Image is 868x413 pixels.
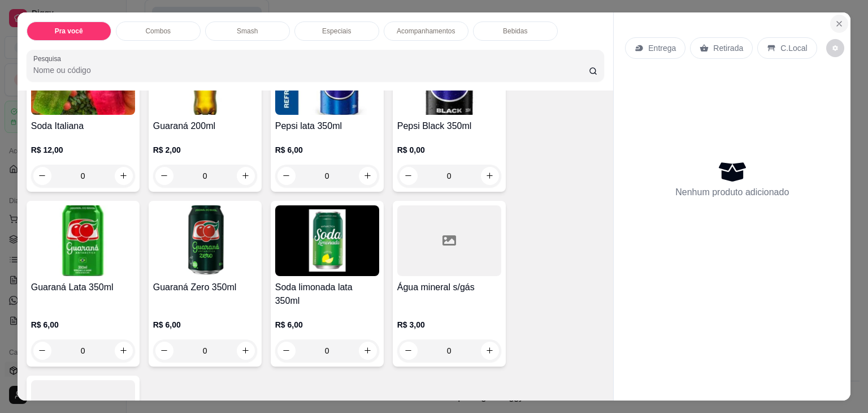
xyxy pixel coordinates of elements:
[277,167,296,185] button: decrease-product-quantity
[237,27,258,36] p: Smash
[275,119,379,133] h4: Pepsi lata 350ml
[503,27,527,36] p: Bebidas
[237,167,255,185] button: increase-product-quantity
[31,281,135,294] h4: Guaraná Lata 350ml
[397,27,455,36] p: Acompanhamentos
[145,27,171,36] p: Combos
[33,64,589,76] input: Pesquisa
[397,281,501,294] h4: Água mineral s/gás
[33,54,65,63] label: Pesquisa
[31,119,135,133] h4: Soda Italiana
[115,342,133,360] button: increase-product-quantity
[55,27,83,36] p: Pra você
[31,205,135,276] img: product-image
[275,319,379,330] p: R$ 6,00
[397,319,501,330] p: R$ 3,00
[155,342,173,360] button: decrease-product-quantity
[237,342,255,360] button: increase-product-quantity
[153,281,257,294] h4: Guaraná Zero 350ml
[397,119,501,133] h4: Pepsi Black 350ml
[397,144,501,156] p: R$ 0,00
[153,144,257,156] p: R$ 2,00
[830,15,848,33] button: Close
[359,342,377,360] button: increase-product-quantity
[322,27,351,36] p: Especiais
[481,167,499,185] button: increase-product-quantity
[400,342,418,360] button: decrease-product-quantity
[275,281,379,308] h4: Soda limonada lata 350ml
[400,167,418,185] button: decrease-product-quantity
[275,205,379,276] img: product-image
[481,342,499,360] button: increase-product-quantity
[713,42,743,54] p: Retirada
[275,144,379,156] p: R$ 6,00
[155,167,173,185] button: decrease-product-quantity
[359,167,377,185] button: increase-product-quantity
[153,319,257,330] p: R$ 6,00
[826,39,844,57] button: decrease-product-quantity
[780,42,807,54] p: C.Local
[277,342,296,360] button: decrease-product-quantity
[153,119,257,133] h4: Guaraná 200ml
[31,144,135,156] p: R$ 12,00
[153,205,257,276] img: product-image
[675,186,789,199] p: Nenhum produto adicionado
[648,42,676,54] p: Entrega
[31,319,135,330] p: R$ 6,00
[33,342,51,360] button: decrease-product-quantity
